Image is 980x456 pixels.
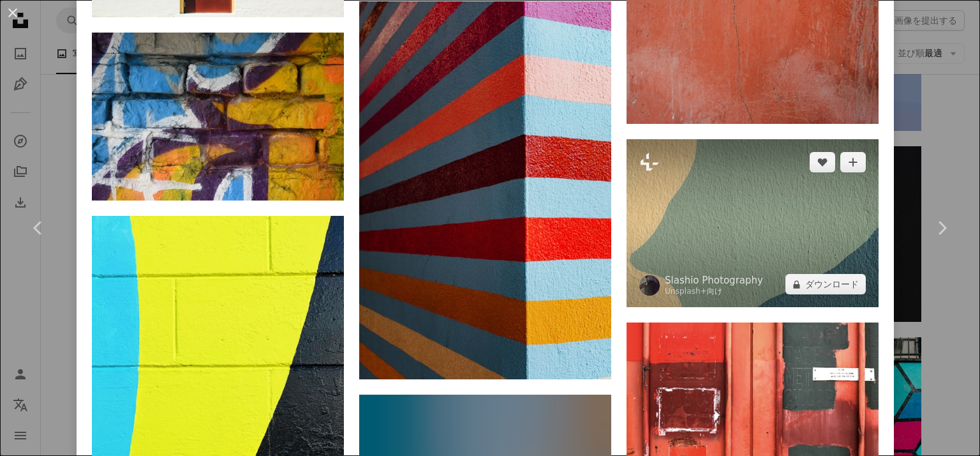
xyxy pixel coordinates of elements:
[627,139,879,307] img: 壁に描かれた女性の顔の抽象画
[359,185,611,196] a: 線が描かれたカラフルな壁のクローズアップ
[810,152,835,172] button: いいね！
[92,33,344,201] img: 落書きが施されたカラフルなレンガの壁
[359,1,611,380] img: 線が描かれたカラフルな壁のクローズアップ
[639,275,660,296] img: Slashio Photographyのプロフィールを見る
[627,388,879,399] a: 赤い金属の箱
[627,34,879,45] a: 白い時計が描かれた赤い壁
[665,287,763,297] div: 向け
[785,274,866,294] button: ダウンロード
[92,110,344,122] a: 落書きが施されたカラフルなレンガの壁
[92,380,344,391] a: ティール、イエロー、ブラックの塗装壁
[627,217,879,229] a: 壁に描かれた女性の顔の抽象画
[665,274,763,287] a: Slashio Photography
[840,152,866,172] button: コレクションに追加する
[903,167,980,289] a: 次へ
[665,287,707,296] a: Unsplash+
